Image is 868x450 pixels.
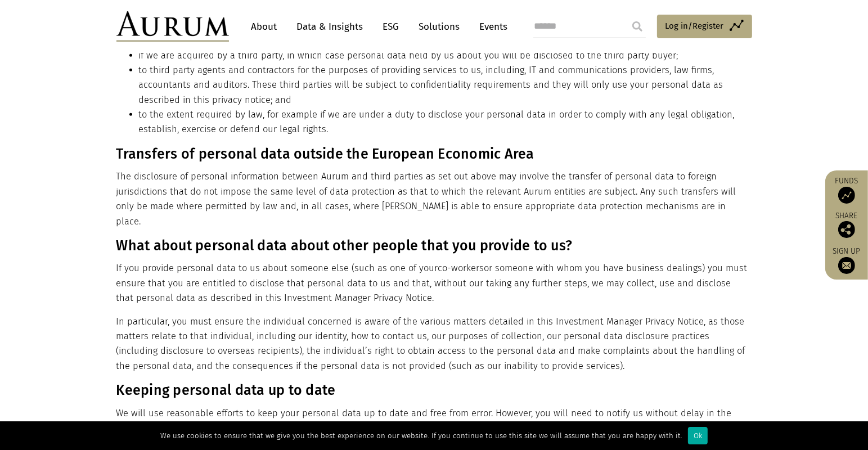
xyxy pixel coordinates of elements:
[413,16,466,37] a: Solutions
[139,107,749,137] li: to the extent required by law, for example if we are under a duty to disclose your personal data ...
[831,176,862,204] a: Funds
[438,263,484,273] span: co-workers
[838,187,855,204] img: Access Funds
[688,427,708,444] div: Ok
[116,314,749,374] p: In particular, you must ensure the individual concerned is aware of the various matters detailed ...
[831,212,862,238] div: Share
[116,11,229,42] img: Aurum
[116,146,749,163] h3: Transfers of personal data outside the European Economic Area
[116,406,749,436] p: We will use reasonable efforts to keep your personal data up to date and free from error. However...
[116,237,749,254] h3: What about personal data about other people that you provide to us?
[838,257,855,274] img: Sign up to our newsletter
[139,48,749,63] li: if we are acquired by a third party, in which case personal data held by us about you will be dis...
[116,261,749,305] p: If you provide personal data to us about someone else (such as one of your or someone with whom y...
[116,382,749,399] h3: Keeping personal data up to date
[246,16,283,37] a: About
[377,16,405,37] a: ESG
[657,15,752,38] a: Log in/Register
[139,63,749,107] li: to third party agents and contractors for the purposes of providing services to us, including, IT...
[116,169,749,229] p: The disclosure of personal information between Aurum and third parties as set out above may invol...
[831,246,862,274] a: Sign up
[838,221,855,238] img: Share this post
[291,16,369,37] a: Data & Insights
[665,19,724,33] span: Log in/Register
[474,16,508,37] a: Events
[626,15,649,38] input: Submit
